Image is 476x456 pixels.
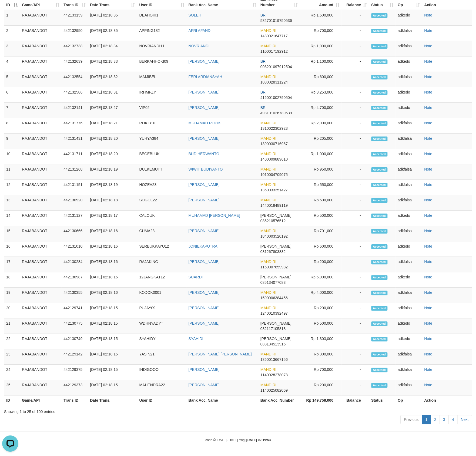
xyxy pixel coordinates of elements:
[260,188,287,192] span: Copy 1360033351427 to clipboard
[20,149,61,164] td: RAJABANDOT
[88,41,137,56] td: [DATE] 02:18:34
[88,211,137,226] td: [DATE] 02:18:17
[300,180,341,195] td: Rp 550,000
[4,164,20,180] td: 11
[88,26,137,41] td: [DATE] 02:18:35
[260,90,266,94] span: BRI
[341,241,369,257] td: -
[300,41,341,56] td: Rp 1,000,000
[260,34,287,38] span: Copy 1480021647717 to clipboard
[137,241,186,257] td: SERBUKKAYU12
[260,157,287,161] span: Copy 1400009889610 to clipboard
[61,134,88,149] td: 442131431
[4,103,20,118] td: 7
[188,152,219,156] a: BUDIHERWANTO
[61,26,88,41] td: 442132950
[260,13,266,17] span: BRI
[61,180,88,195] td: 442131151
[424,275,432,279] a: Note
[341,195,369,211] td: -
[20,211,61,226] td: RAJABANDOT
[137,257,186,272] td: RAJAKING
[61,56,88,72] td: 442132639
[424,28,432,33] a: Note
[61,118,88,134] td: 442131776
[88,56,137,72] td: [DATE] 02:18:33
[260,306,276,310] span: MANDIRI
[61,41,88,56] td: 442132738
[448,415,457,424] a: 4
[137,87,186,103] td: IRHMFZY
[395,134,422,149] td: adkfalsa
[341,103,369,118] td: -
[371,59,387,64] span: Accepted
[424,321,432,325] a: Note
[300,257,341,272] td: Rp 200,000
[395,211,422,226] td: adkedo
[371,291,387,295] span: Accepted
[188,28,212,33] a: AFRI AFANDI
[424,182,432,187] a: Note
[260,290,276,295] span: MANDIRI
[137,26,186,41] td: APPING182
[395,318,422,334] td: adkedo
[137,303,186,318] td: PUJAY09
[61,241,88,257] td: 442131010
[260,265,287,269] span: Copy 1150007659982 to clipboard
[341,118,369,134] td: -
[20,195,61,211] td: RAJABANDOT
[300,211,341,226] td: Rp 500,000
[20,226,61,241] td: RAJABANDOT
[341,72,369,87] td: -
[188,90,219,94] a: [PERSON_NAME]
[88,134,137,149] td: [DATE] 02:18:20
[4,134,20,149] td: 9
[424,383,432,387] a: Note
[260,136,276,141] span: MANDIRI
[371,306,387,311] span: Accepted
[371,137,387,141] span: Accepted
[371,44,387,49] span: Accepted
[20,41,61,56] td: RAJABANDOT
[300,134,341,149] td: Rp 205,000
[260,18,292,23] span: Copy 582701019750536 to clipboard
[260,219,285,223] span: Copy 085210576512 to clipboard
[188,105,219,110] a: [PERSON_NAME]
[20,10,61,26] td: RAJABANDOT
[371,29,387,33] span: Accepted
[371,321,387,326] span: Accepted
[4,87,20,103] td: 6
[260,75,276,79] span: MANDIRI
[4,211,20,226] td: 14
[260,59,266,64] span: BRI
[424,152,432,156] a: Note
[61,272,88,288] td: 442130987
[4,226,20,241] td: 15
[341,164,369,180] td: -
[61,226,88,241] td: 442130666
[188,290,219,295] a: [PERSON_NAME]
[260,121,276,125] span: MANDIRI
[88,149,137,164] td: [DATE] 02:18:20
[260,65,292,69] span: Copy 003201097912504 to clipboard
[4,318,20,334] td: 21
[341,149,369,164] td: -
[4,241,20,257] td: 16
[341,87,369,103] td: -
[4,272,20,288] td: 18
[188,383,219,387] a: [PERSON_NAME]
[188,352,252,356] a: [PERSON_NAME] [PERSON_NAME]
[395,303,422,318] td: adkfalsa
[188,259,219,264] a: [PERSON_NAME]
[20,118,61,134] td: RAJABANDOT
[188,13,201,17] a: SOLEH
[260,203,287,208] span: Copy 1440018489119 to clipboard
[260,198,276,202] span: MANDIRI
[457,415,472,424] a: Next
[424,198,432,202] a: Note
[137,134,186,149] td: YUHYA384
[260,111,292,115] span: Copy 498101026789539 to clipboard
[88,257,137,272] td: [DATE] 02:18:16
[395,180,422,195] td: adkfalsa
[371,275,387,280] span: Accepted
